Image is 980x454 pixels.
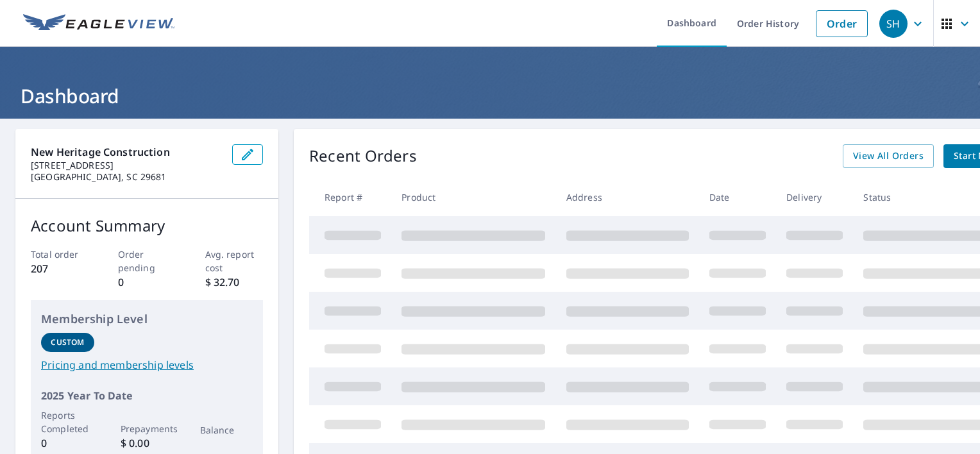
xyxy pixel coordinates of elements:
[118,248,176,274] p: Order pending
[41,408,94,435] p: Reports Completed
[391,178,555,216] th: Product
[31,248,89,261] p: Total order
[309,178,391,216] th: Report #
[121,435,174,451] p: $ 0.00
[51,337,84,348] p: Custom
[843,144,934,168] a: View All Orders
[23,14,174,33] img: EV Logo
[309,144,417,168] p: Recent Orders
[41,310,253,328] p: Membership Level
[118,274,176,290] p: 0
[776,178,853,216] th: Delivery
[853,148,924,164] span: View All Orders
[15,83,965,109] h1: Dashboard
[31,144,222,160] p: New Heritage Construction
[31,171,222,183] p: [GEOGRAPHIC_DATA], SC 29681
[31,160,222,171] p: [STREET_ADDRESS]
[699,178,776,216] th: Date
[879,10,908,38] div: SH
[205,248,264,274] p: Avg. report cost
[41,388,253,403] p: 2025 Year To Date
[121,422,174,435] p: Prepayments
[31,214,263,237] p: Account Summary
[41,357,253,373] a: Pricing and membership levels
[816,10,868,37] a: Order
[31,261,89,276] p: 207
[556,178,699,216] th: Address
[200,423,253,437] p: Balance
[41,435,94,451] p: 0
[205,274,264,290] p: $ 32.70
